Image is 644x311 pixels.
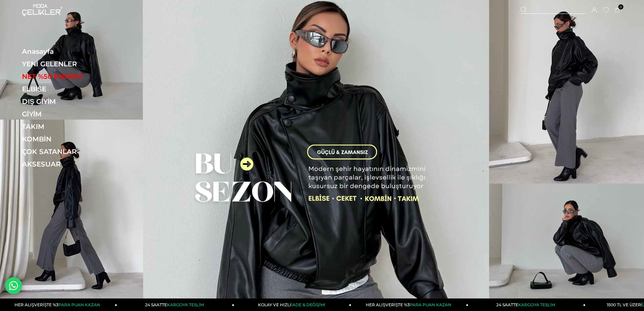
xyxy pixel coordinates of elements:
[291,302,325,307] span: İADE & DEĞİŞİM!
[469,298,586,311] a: 24 SAATTEKARGOYA TESLİM
[117,298,234,311] a: 24 SAATTEKARGOYA TESLİM
[615,8,620,13] a: 0
[22,110,115,118] a: GİYİM
[22,97,115,106] a: DIŞ GİYİM
[618,4,623,9] span: 0
[22,85,115,93] a: ELBİSE
[22,148,115,156] a: ÇOK SATANLAR
[410,302,451,307] span: PARA PUAN KAZAN
[58,302,100,307] span: PARA PUAN KAZAN
[167,302,204,307] span: KARGOYA TESLİM
[22,60,115,68] a: YENİ GELENLER
[22,72,115,81] a: NET %50 İNDİRİM
[22,47,115,55] a: Anasayfa
[351,298,468,311] a: HER ALIŞVERİŞTE %3PARA PUAN KAZAN
[22,160,115,168] a: AKSESUAR
[234,298,351,311] a: KOLAY VE HIZLIİADE & DEĞİŞİM!
[518,302,555,307] span: KARGOYA TESLİM
[22,4,63,16] img: logo
[22,135,115,143] a: KOMBİN
[22,123,115,131] a: TAKIM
